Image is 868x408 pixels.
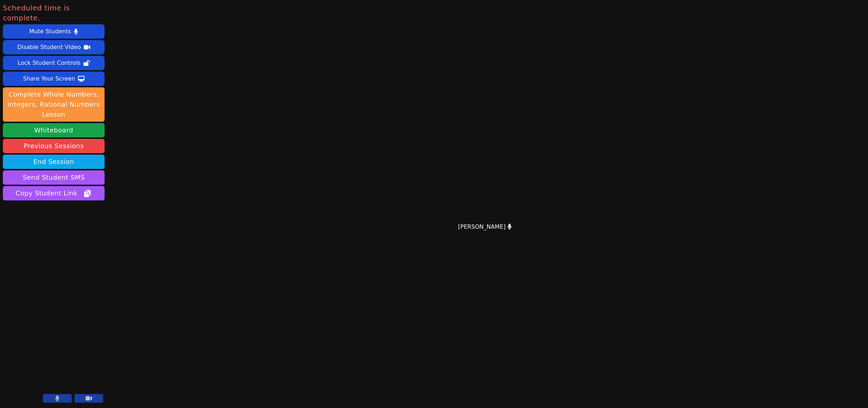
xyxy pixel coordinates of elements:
[3,24,105,39] button: Mute Students
[3,40,105,54] button: Disable Student Video
[29,26,71,37] div: Mute Students
[3,123,105,137] button: Whiteboard
[3,87,105,122] button: Complete Whole Numbers, Integers, Rational Numbers Lesson
[3,139,105,153] a: Previous Sessions
[3,155,105,169] button: End Session
[16,188,92,198] span: Copy Student Link
[458,223,512,231] span: [PERSON_NAME]
[3,72,105,86] button: Share Your Screen
[18,57,81,69] div: Lock Student Controls
[17,42,81,53] div: Disable Student Video
[3,3,105,23] span: Scheduled time is complete.
[3,186,105,200] button: Copy Student Link
[23,73,75,84] div: Share Your Screen
[3,56,105,70] button: Lock Student Controls
[3,170,105,185] button: Send Student SMS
